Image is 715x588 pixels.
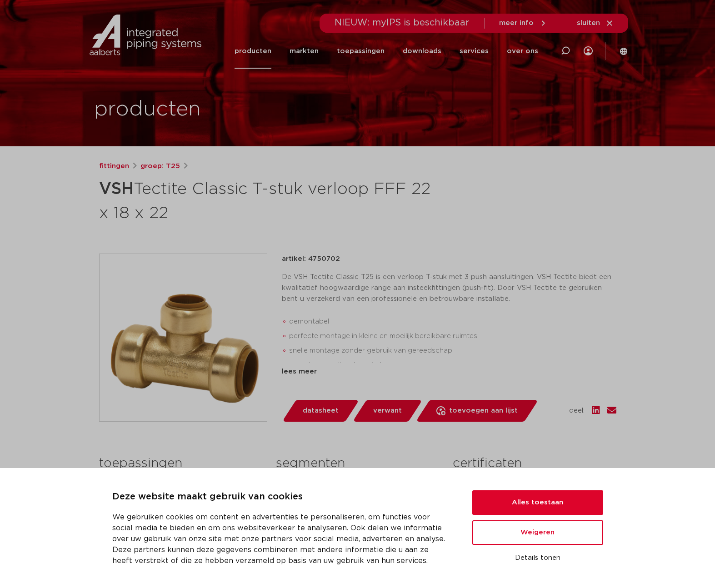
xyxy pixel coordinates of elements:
h1: Tectite Classic T-stuk verloop FFF 22 x 18 x 22 [99,175,440,224]
img: Product Image for VSH Tectite Classic T-stuk verloop FFF 22 x 18 x 22 [100,254,267,421]
p: We gebruiken cookies om content en advertenties te personaliseren, om functies voor social media ... [112,512,450,566]
a: datasheet [282,400,359,422]
p: De VSH Tectite Classic T25 is een verloop T-stuk met 3 push aansluitingen. VSH Tectite biedt een ... [282,272,616,304]
a: producten [235,34,271,69]
nav: Menu [235,34,538,69]
span: datasheet [303,404,339,418]
a: groep: T25 [140,161,180,172]
h3: segmenten [276,454,439,473]
span: verwant [373,404,402,418]
a: over ons [507,34,538,69]
span: meer info [499,20,534,26]
a: downloads [403,34,441,69]
li: snelle montage zonder gebruik van gereedschap [289,344,616,358]
li: voorzien van alle relevante keuren [289,358,616,373]
a: services [460,34,489,69]
a: toepassingen [337,34,385,69]
a: verwant [352,400,422,422]
span: toevoegen aan lijst [449,404,518,418]
h3: certificaten [453,454,616,473]
a: sluiten [577,19,614,27]
button: Alles toestaan [472,490,603,515]
a: meer info [499,19,547,27]
h1: producten [94,95,201,124]
span: deel: [569,405,585,416]
div: lees meer [282,366,616,377]
li: perfecte montage in kleine en moeilijk bereikbare ruimtes [289,329,616,344]
p: Deze website maakt gebruik van cookies [112,490,450,504]
li: demontabel [289,314,616,329]
strong: VSH [99,181,134,197]
button: Details tonen [472,550,603,566]
span: sluiten [577,20,600,26]
a: fittingen [99,161,129,172]
button: Weigeren [472,520,603,545]
a: markten [290,34,319,69]
h3: toepassingen [99,454,262,473]
span: NIEUW: myIPS is beschikbaar [335,18,470,27]
p: artikel: 4750702 [282,254,340,264]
